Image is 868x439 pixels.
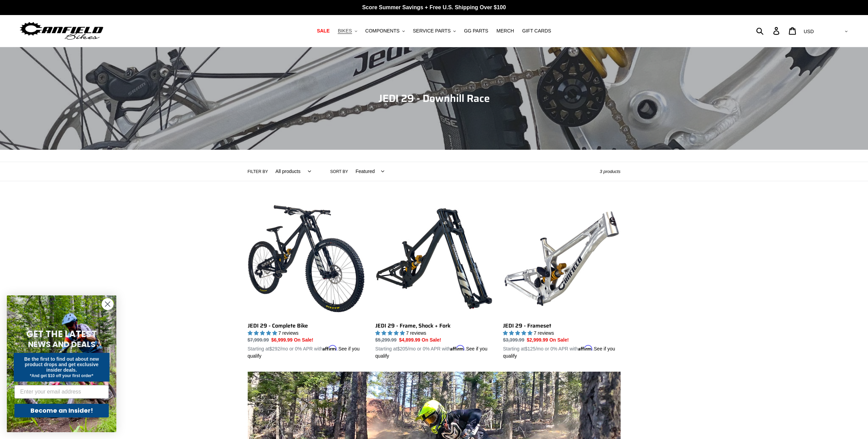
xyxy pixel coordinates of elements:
[362,26,408,36] button: COMPONENTS
[410,26,459,36] button: SERVICE PARTS
[522,28,551,34] span: GIFT CARDS
[317,28,329,34] span: SALE
[365,28,400,34] span: COMPONENTS
[493,26,517,36] a: MERCH
[24,356,99,373] span: Be the first to find out about new product drops and get exclusive insider deals.
[338,28,352,34] span: BIKES
[313,26,333,36] a: SALE
[248,169,268,175] label: Filter by
[461,26,492,36] a: GG PARTS
[30,373,93,378] span: *And get $10 off your first order*
[19,20,104,42] img: Canfield Bikes
[760,23,777,38] input: Search
[334,26,360,36] button: BIKES
[413,28,451,34] span: SERVICE PARTS
[519,26,555,36] a: GIFT CARDS
[330,169,348,175] label: Sort by
[14,385,109,399] input: Enter your email address
[496,28,514,34] span: MERCH
[378,90,490,106] span: JEDI 29 - Downhill Race
[102,298,114,310] button: Close dialog
[600,169,621,174] span: 3 products
[14,404,109,417] button: Become an Insider!
[464,28,488,34] span: GG PARTS
[26,328,97,340] span: GET THE LATEST
[28,339,95,350] span: NEWS AND DEALS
